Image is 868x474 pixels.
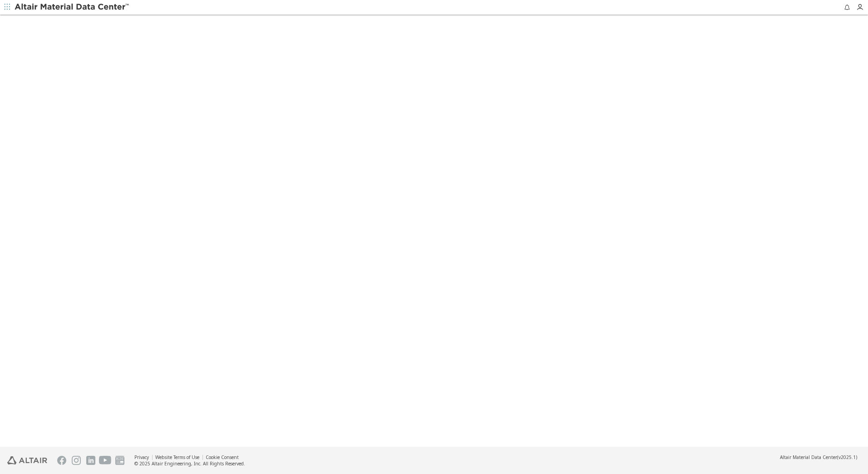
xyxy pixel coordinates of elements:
[134,460,245,467] div: © 2025 Altair Engineering, Inc. All Rights Reserved.
[15,3,130,12] img: Altair Material Data Center
[206,454,239,460] a: Cookie Consent
[780,454,837,460] span: Altair Material Data Center
[7,456,47,464] img: Altair Engineering
[780,454,857,460] div: (v2025.1)
[134,454,149,460] a: Privacy
[155,454,199,460] a: Website Terms of Use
